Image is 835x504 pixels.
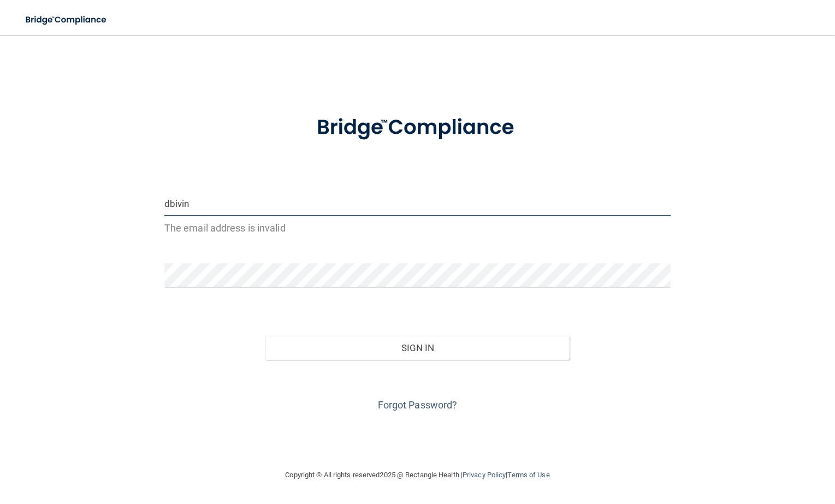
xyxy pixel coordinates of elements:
p: The email address is invalid [164,219,671,237]
img: bridge_compliance_login_screen.278c3ca4.svg [16,9,117,31]
img: bridge_compliance_login_screen.278c3ca4.svg [295,100,540,155]
div: Copyright © All rights reserved 2025 @ Rectangle Health | | [218,458,617,493]
button: Sign In [265,336,569,360]
a: Forgot Password? [378,399,458,411]
a: Terms of Use [507,471,549,479]
a: Privacy Policy [463,471,506,479]
input: Email [164,192,671,216]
